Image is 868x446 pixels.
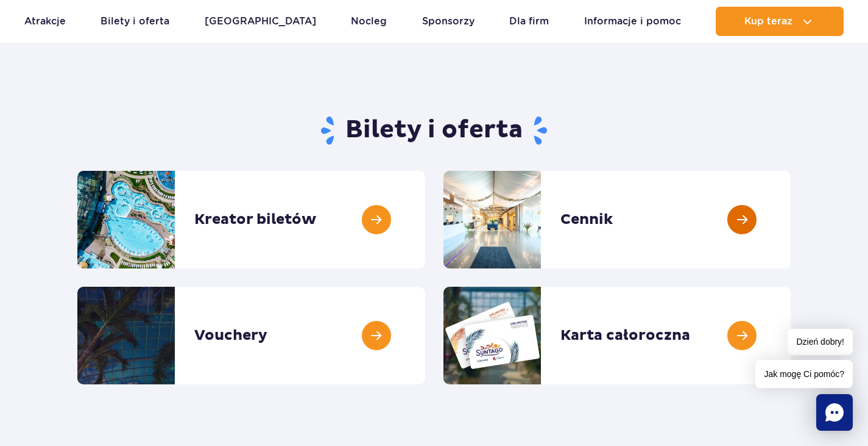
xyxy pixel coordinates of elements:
button: Kup teraz [716,7,844,36]
a: Bilety i oferta [101,7,169,36]
a: Dla firm [509,7,549,36]
a: Atrakcje [24,7,66,36]
h1: Bilety i oferta [77,115,791,146]
span: Dzień dobry! [788,329,853,355]
span: Kup teraz [744,16,792,27]
a: Sponsorzy [422,7,475,36]
a: Nocleg [351,7,387,36]
span: Jak mogę Ci pomóc? [755,360,853,388]
a: Informacje i pomoc [584,7,681,36]
a: [GEOGRAPHIC_DATA] [205,7,316,36]
div: Chat [816,394,853,431]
